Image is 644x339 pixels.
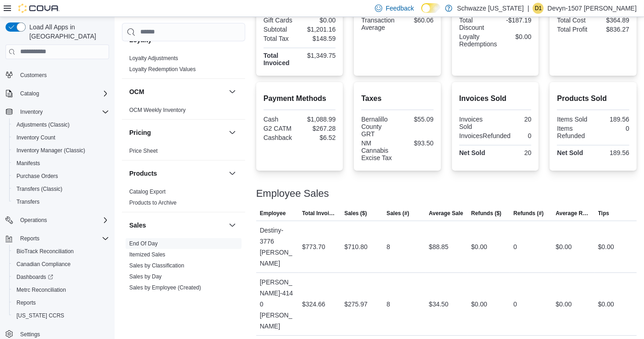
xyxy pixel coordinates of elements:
a: Loyalty Redemption Values [129,66,196,72]
button: OCM [227,86,238,97]
h3: OCM [129,87,144,96]
span: Settings [20,331,40,338]
button: Pricing [129,128,225,137]
div: 8 [386,241,390,252]
div: NM Cannabis Excise Tax [361,139,396,161]
div: Items Sold [557,116,591,123]
span: Catalog [17,88,109,99]
p: | [528,3,529,14]
span: Adjustments (Classic) [17,121,70,128]
span: [US_STATE] CCRS [17,312,64,319]
span: Refunds ($) [471,210,501,217]
button: Manifests [9,157,113,170]
button: Transfers [9,195,113,208]
button: Reports [17,233,43,244]
a: Products to Archive [129,200,176,206]
a: Itemized Sales [129,251,165,258]
span: Transfers [17,198,39,206]
div: 20 [497,149,532,156]
div: $0.00 [471,241,487,252]
div: [PERSON_NAME]-4140 [PERSON_NAME] [256,273,298,335]
button: Inventory Count [9,131,113,144]
div: $0.00 [598,241,614,252]
a: Sales by Day [129,273,162,280]
img: Cova [18,4,60,13]
span: Washington CCRS [13,310,109,321]
span: Canadian Compliance [17,261,71,268]
span: Sales by Employee (Tendered) [129,295,204,302]
span: Dashboards [17,273,53,281]
span: D1 [535,3,542,14]
a: Dashboards [13,272,57,283]
span: Purchase Orders [17,172,58,180]
button: Operations [17,215,51,226]
a: Sales by Employee (Created) [129,284,201,291]
h3: Employee Sales [256,188,329,199]
span: Customers [20,72,47,79]
button: Sales [227,220,238,231]
a: Transfers (Classic) [13,183,66,195]
button: Inventory [17,106,46,117]
input: Dark Mode [421,3,440,13]
a: End Of Day [129,240,158,247]
div: 0 [513,299,517,310]
span: Inventory Count [13,132,109,143]
span: Adjustments (Classic) [13,119,109,130]
button: Adjustments (Classic) [9,118,113,131]
span: Loyalty Redemption Values [129,66,196,73]
span: Transfers [13,196,109,207]
span: Sales ($) [344,210,367,217]
button: Purchase Orders [9,170,113,183]
button: Sales [129,221,225,230]
div: Cash [264,116,298,123]
button: Customers [2,68,113,81]
div: $1,088.99 [302,116,336,123]
span: Employee [260,210,286,217]
div: Pricing [122,145,245,160]
h2: Payment Methods [264,93,336,104]
div: $773.70 [302,241,325,252]
div: $60.06 [399,17,434,24]
span: BioTrack Reconciliation [13,246,109,257]
button: Reports [2,232,113,245]
button: Metrc Reconciliation [9,283,113,296]
div: Gift Cards [264,17,298,24]
div: $88.85 [429,241,449,252]
h3: Sales [129,221,146,230]
a: Sales by Employee (Tendered) [129,295,204,302]
div: $0.00 [471,299,487,310]
button: Products [227,168,238,179]
div: $34.50 [429,299,449,310]
div: G2 CATM [264,125,298,132]
div: $1,349.75 [302,52,336,59]
div: 0 [513,241,517,252]
span: Reports [17,299,36,306]
span: Operations [17,215,109,226]
h2: Invoices Sold [459,93,532,104]
span: Reports [17,233,109,244]
div: Total Discount [459,17,494,31]
div: $0.00 [556,241,572,252]
div: $0.00 [556,299,572,310]
strong: Net Sold [459,149,485,156]
button: Pricing [227,127,238,138]
span: Sales (#) [386,210,409,217]
div: Loyalty Redemptions [459,33,497,48]
div: Transaction Average [361,17,396,31]
div: 189.56 [595,116,629,123]
a: Catalog Export [129,189,165,195]
a: Manifests [13,158,44,169]
div: $1,201.16 [302,26,336,33]
div: 8 [386,299,390,310]
span: OCM Weekly Inventory [129,106,186,114]
button: Loyalty [227,34,238,45]
button: BioTrack Reconciliation [9,245,113,258]
div: $0.00 [501,33,531,40]
span: Metrc Reconciliation [13,284,109,295]
div: Total Cost [557,17,591,24]
button: Inventory Manager (Classic) [9,144,113,157]
div: $148.59 [302,35,336,42]
a: [US_STATE] CCRS [13,310,68,321]
span: Price Sheet [129,147,158,155]
span: Feedback [386,4,414,13]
